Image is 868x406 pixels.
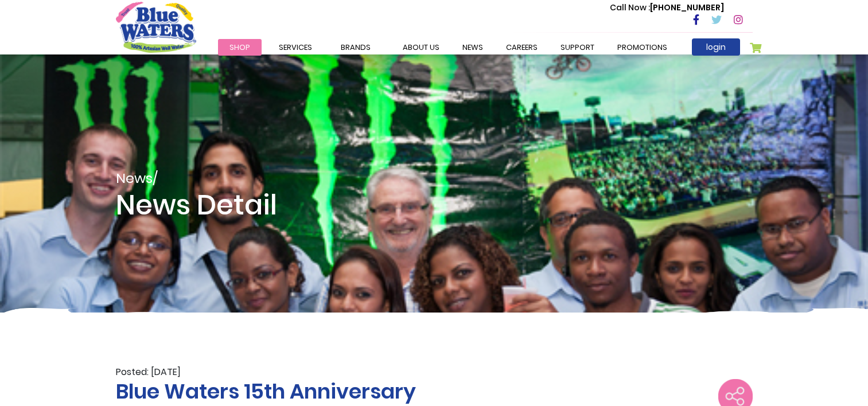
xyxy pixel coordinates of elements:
a: store logo [116,2,196,52]
a: News [451,39,495,56]
a: careers [495,39,549,56]
span: Shop [229,42,250,53]
a: Promotions [606,39,679,56]
p: [PHONE_NUMBER] [610,2,724,14]
span: Services [279,42,312,53]
span: Posted: [116,365,149,378]
span: Call Now : [610,2,650,13]
a: support [549,39,606,56]
a: login [692,38,740,56]
span: Brands [341,42,371,53]
a: about us [391,39,451,56]
span: [DATE] [151,365,181,378]
h1: News Detail [116,189,753,313]
span: News/ [116,54,753,189]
